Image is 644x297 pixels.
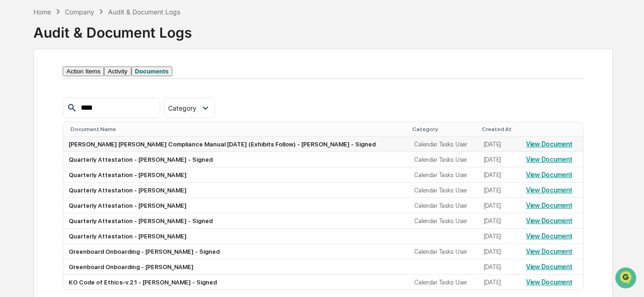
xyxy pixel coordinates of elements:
[526,232,572,240] a: View Document
[71,126,405,132] div: Document Name
[20,89,36,106] img: 8933085812038_c878075ebb4cc5468115_72.jpg
[158,92,169,103] button: Start new chat
[9,121,62,128] div: Past conversations
[614,266,639,291] iframe: Open customer support
[29,144,75,152] span: [PERSON_NAME]
[63,66,583,76] div: secondary tabs example
[63,152,409,167] td: Quarterly Attestation - [PERSON_NAME] - Signed
[63,259,409,275] td: Greenboard Onboarding - [PERSON_NAME]
[526,171,572,178] a: View Document
[92,228,112,235] span: Pylon
[63,137,409,152] td: [PERSON_NAME] [PERSON_NAME] Compliance Manual [DATE] (Exhibits Follow) - [PERSON_NAME] - Signed
[6,222,62,238] a: 🔎Data Lookup
[409,183,478,198] td: Calendar Tasks: User
[168,104,196,112] span: Category
[77,169,80,177] span: •
[33,8,51,16] div: Home
[144,119,169,130] button: See all
[478,152,520,167] td: [DATE]
[63,275,409,290] td: KO Code of Ethics-v.2.1 - [PERSON_NAME] - Signed
[33,17,192,41] div: Audit & Document Logs
[478,213,520,229] td: [DATE]
[526,186,572,194] a: View Document
[482,126,517,132] div: Created At
[9,209,17,216] div: 🖐️
[42,98,128,106] div: We're available if you need us!
[478,137,520,152] td: [DATE]
[526,202,572,209] a: View Document
[65,8,94,16] div: Company
[24,60,153,70] input: Clear
[9,135,24,150] img: Jack Rasmussen
[63,229,409,244] td: Quarterly Attestation - [PERSON_NAME]
[9,160,24,175] img: Emily Lusk
[526,278,572,286] a: View Document
[526,217,572,224] a: View Document
[478,198,520,213] td: [DATE]
[409,198,478,213] td: Calendar Tasks: User
[63,183,409,198] td: Quarterly Attestation - [PERSON_NAME]
[526,156,572,163] a: View Document
[65,228,112,235] a: Powered byPylon
[29,169,75,177] span: [PERSON_NAME]
[526,140,572,148] a: View Document
[42,89,152,98] div: Start new chat
[82,144,101,152] span: [DATE]
[409,244,478,259] td: Calendar Tasks: User
[77,208,115,217] span: Attestations
[19,208,60,217] span: Preclearance
[409,167,478,183] td: Calendar Tasks: User
[64,204,119,221] a: 🗄️Attestations
[478,229,520,244] td: [DATE]
[409,213,478,229] td: Calendar Tasks: User
[409,152,478,167] td: Calendar Tasks: User
[9,9,28,28] img: Greenboard
[67,209,75,216] div: 🗄️
[478,275,520,290] td: [DATE]
[526,248,572,255] a: View Document
[9,37,169,52] p: How can we help?
[412,126,475,132] div: Category
[82,169,101,177] span: [DATE]
[6,204,64,221] a: 🖐️Preclearance
[409,275,478,290] td: Calendar Tasks: User
[63,244,409,259] td: Greenboard Onboarding - [PERSON_NAME] - Signed
[478,259,520,275] td: [DATE]
[478,167,520,183] td: [DATE]
[526,263,572,271] a: View Document
[409,137,478,152] td: Calendar Tasks: User
[108,8,180,16] div: Audit & Document Logs
[478,183,520,198] td: [DATE]
[19,145,26,152] img: 1746055101610-c473b297-6a78-478c-a979-82029cc54cd1
[77,144,80,152] span: •
[63,167,409,183] td: Quarterly Attestation - [PERSON_NAME]
[63,66,104,76] button: Action Items
[104,66,131,76] button: Activity
[131,66,173,76] button: Documents
[9,89,26,106] img: 1746055101610-c473b297-6a78-478c-a979-82029cc54cd1
[63,198,409,213] td: Quarterly Attestation - [PERSON_NAME]
[478,244,520,259] td: [DATE]
[63,213,409,229] td: Quarterly Attestation - [PERSON_NAME] - Signed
